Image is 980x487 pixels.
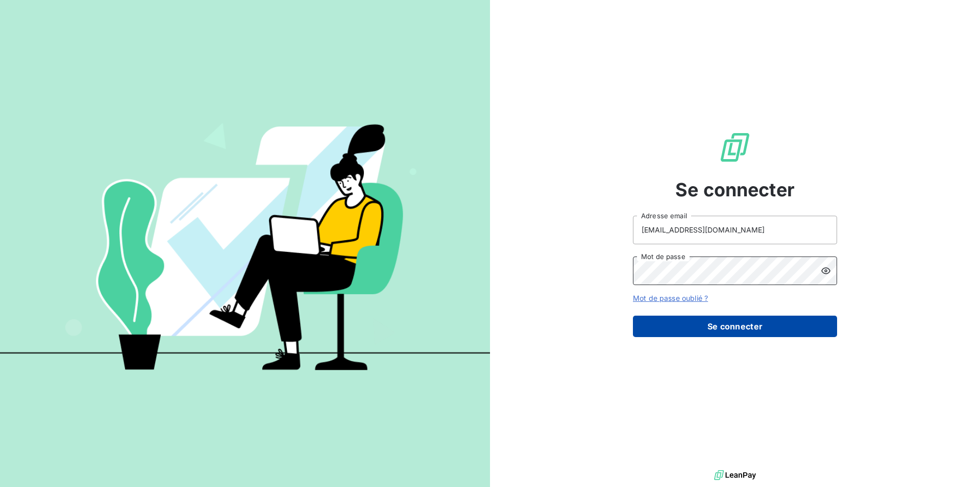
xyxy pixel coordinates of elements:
[719,131,751,164] img: Logo LeanPay
[633,316,837,337] button: Se connecter
[675,176,795,203] span: Se connecter
[633,294,708,302] a: Mot de passe oublié ?
[714,468,756,483] img: logo
[633,216,837,244] input: placeholder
